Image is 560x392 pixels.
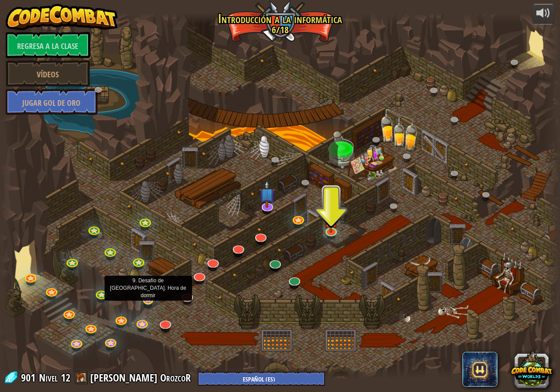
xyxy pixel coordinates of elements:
[6,4,118,30] img: CodeCombat: aprende a codificar jugando un juego
[39,371,58,385] font: Nivel
[532,4,554,24] button: Ajustar volúmen
[90,371,191,385] font: [PERSON_NAME] OrozcoR
[90,371,193,385] a: [PERSON_NAME] OrozcoR
[6,32,90,58] a: Regresa a la clase
[324,208,339,232] img: level-banner-started.png
[22,97,80,108] font: Jugar gol de oro
[21,371,35,385] font: 901
[61,371,70,385] font: 12
[37,69,59,80] font: Vídeos
[17,41,78,52] font: Regresa a la clase
[259,180,275,208] img: level-banner-unstarted-subscriber.png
